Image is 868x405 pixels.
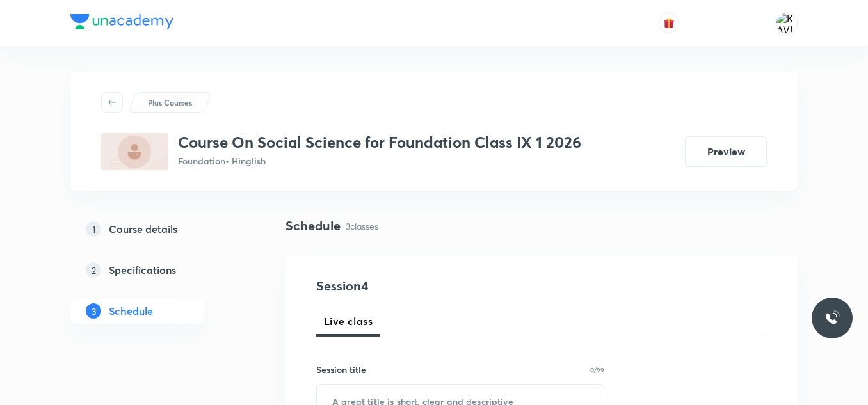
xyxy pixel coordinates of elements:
button: Preview [685,136,767,167]
p: 0/99 [590,367,604,373]
button: avatar [659,13,679,33]
img: avatar [663,17,675,29]
p: 3 classes [346,219,378,233]
img: AF9C6416-4DB7-4B29-B39C-28BF5D8B8F48_plus.png [101,133,168,170]
img: ttu [824,310,840,326]
h3: Course On Social Science for Foundation Class IX 1 2026 [178,133,581,152]
a: 2Specifications [70,257,245,283]
img: KAVITA YADAV [776,12,798,34]
h5: Course details [109,221,177,237]
a: 1Course details [70,216,245,242]
h4: Schedule [285,216,341,235]
h5: Specifications [109,262,176,278]
p: 1 [86,221,101,237]
a: Company Logo [70,14,173,33]
h4: Session 4 [316,276,550,296]
p: Foundation • Hinglish [178,154,581,168]
img: Company Logo [70,14,173,29]
h6: Session title [316,363,366,376]
p: 2 [86,262,101,278]
h5: Schedule [109,303,153,319]
p: Plus Courses [148,97,192,108]
p: 3 [86,303,101,319]
span: Live class [324,314,373,329]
